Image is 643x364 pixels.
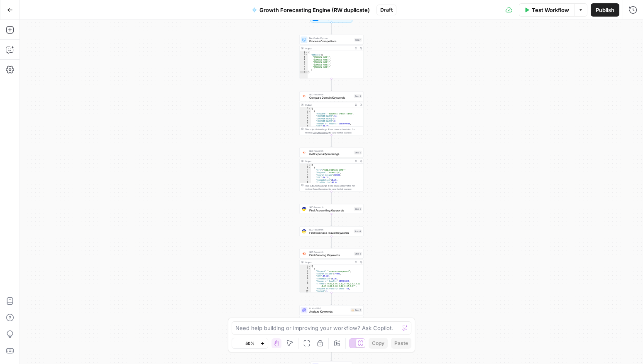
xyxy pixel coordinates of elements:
[300,267,311,270] div: 2
[300,122,311,125] div: 7
[309,152,352,156] span: Get Expensify Rankings
[313,131,328,134] span: Copy the output
[300,275,311,277] div: 5
[309,231,352,235] span: Find Business Travel Keywords
[308,265,311,267] span: Toggle code folding, rows 1 through 1002
[300,63,308,66] div: 6
[300,290,311,292] div: 10
[331,79,332,91] g: Edge from step_1 to step_2
[300,120,311,122] div: 6
[331,135,332,147] g: Edge from step_2 to step_8
[305,47,352,50] div: Output
[300,53,308,56] div: 2
[300,169,311,171] div: 3
[354,95,362,98] div: Step 2
[309,39,353,44] span: Process Competitors
[354,151,362,155] div: Step 8
[300,171,311,174] div: 4
[305,51,308,53] span: Toggle code folding, rows 1 through 9
[309,228,352,231] span: SEO Research
[309,96,352,100] span: Compare Domain Keywords
[302,207,306,211] img: se7yyxfvbxn2c3qgqs66gfh04cl6
[309,209,352,213] span: Find Accounting Keywords
[380,6,393,14] span: Draft
[331,236,332,248] g: Edge from step_4 to step_6
[245,340,254,347] span: 50%
[305,103,352,107] div: Output
[331,214,332,226] g: Edge from step_3 to step_4
[309,250,352,254] span: SEO Research
[300,287,311,290] div: 9
[300,68,308,71] div: 8
[302,95,306,98] img: zn8kcn4lc16eab7ly04n2pykiy7x
[309,36,353,40] span: Run Code · Python
[302,229,306,233] img: se7yyxfvbxn2c3qgqs66gfh04cl6
[372,340,384,347] span: Copy
[300,58,308,61] div: 4
[300,71,308,73] div: 9
[259,6,370,14] span: Growth Forecasting Engine (RW duplicate)
[300,277,311,280] div: 6
[394,340,408,347] span: Paste
[300,125,311,127] div: 8
[591,3,619,17] button: Publish
[369,338,388,349] button: Copy
[331,293,332,305] g: Edge from step_6 to step_5
[331,349,332,361] g: Edge from step_5 to end
[300,181,311,184] div: 8
[532,6,569,14] span: Test Workflow
[309,149,352,153] span: SEO Research
[299,148,364,192] div: SEO ResearchGet Expensify RankingsStep 8Output[ { "Url":"[URL][DOMAIN_NAME]", "Keyword":"expensif...
[596,6,614,14] span: Publish
[309,206,352,209] span: SEO Research
[309,307,349,310] span: LLM · GPT-5
[300,61,308,63] div: 5
[300,282,311,287] div: 8
[309,253,352,257] span: Find Growing Keywords
[300,112,311,115] div: 3
[355,38,362,42] div: Step 1
[300,117,311,120] div: 5
[300,270,311,272] div: 3
[308,110,311,112] span: Toggle code folding, rows 2 through 12
[309,93,352,96] span: SEO Research
[300,176,311,179] div: 6
[300,179,311,181] div: 7
[354,207,362,211] div: Step 3
[351,308,362,312] div: Step 5
[305,261,352,264] div: Output
[300,56,308,58] div: 3
[308,164,311,166] span: Toggle code folding, rows 1 through 2741
[299,91,364,135] div: SEO ResearchCompare Domain KeywordsStep 2Output[ { "Keyword":"business credit cards", "[DOMAIN_NA...
[299,35,364,79] div: Run Code · PythonProcess CompetitorsStep 1Output{ "domains":[ "[DOMAIN_NAME]", "[DOMAIN_NAME]", "...
[305,128,362,134] div: This output is too large & has been abbreviated for review. to view the full content.
[519,3,574,17] button: Test Workflow
[331,22,332,34] g: Edge from start to step_1
[300,166,311,169] div: 2
[300,107,311,110] div: 1
[299,204,364,214] div: SEO ResearchFind Accounting KeywordsStep 3
[308,267,311,270] span: Toggle code folding, rows 2 through 11
[305,317,352,320] div: Output
[299,249,364,293] div: SEO ResearchFind Growing KeywordsStep 6Output[ { "Keyword":"expense management", "Search Volume":...
[300,110,311,112] div: 2
[391,338,411,349] button: Paste
[354,252,362,256] div: Step 6
[300,115,311,117] div: 4
[302,151,306,155] img: p4kt2d9mz0di8532fmfgvfq6uqa0
[302,252,306,256] img: 8a3tdog8tf0qdwwcclgyu02y995m
[331,192,332,204] g: Edge from step_8 to step_3
[300,280,311,282] div: 7
[308,107,311,110] span: Toggle code folding, rows 1 through 2741
[299,226,364,236] div: SEO ResearchFind Business Travel KeywordsStep 4
[300,164,311,166] div: 1
[300,265,311,267] div: 1
[300,66,308,68] div: 7
[300,292,311,295] div: 11
[300,174,311,176] div: 5
[313,188,328,190] span: Copy the output
[300,51,308,53] div: 1
[247,3,375,17] button: Growth Forecasting Engine (RW duplicate)
[308,166,311,169] span: Toggle code folding, rows 2 through 12
[309,310,349,314] span: Analyze Keywords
